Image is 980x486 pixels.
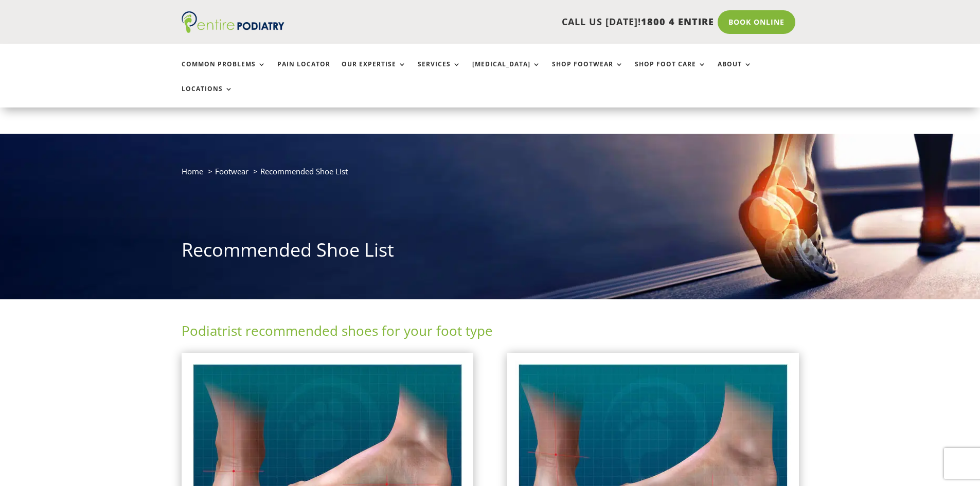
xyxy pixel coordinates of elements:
a: Entire Podiatry [182,25,284,35]
a: Our Expertise [342,61,406,83]
a: Shop Foot Care [635,61,706,83]
a: Shop Footwear [552,61,623,83]
p: CALL US [DATE]! [324,15,714,29]
a: Home [182,166,203,176]
h2: Podiatrist recommended shoes for your foot type [182,321,799,345]
a: Footwear [215,166,248,176]
a: Services [418,61,461,83]
nav: breadcrumb [182,165,799,186]
a: Book Online [718,10,795,34]
a: Locations [182,85,233,107]
img: logo (1) [182,11,284,33]
h1: Recommended Shoe List [182,237,799,268]
a: Pain Locator [277,61,330,83]
span: Recommended Shoe List [260,166,348,176]
a: [MEDICAL_DATA] [472,61,541,83]
span: 1800 4 ENTIRE [641,15,714,28]
a: About [718,61,752,83]
a: Common Problems [182,61,266,83]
